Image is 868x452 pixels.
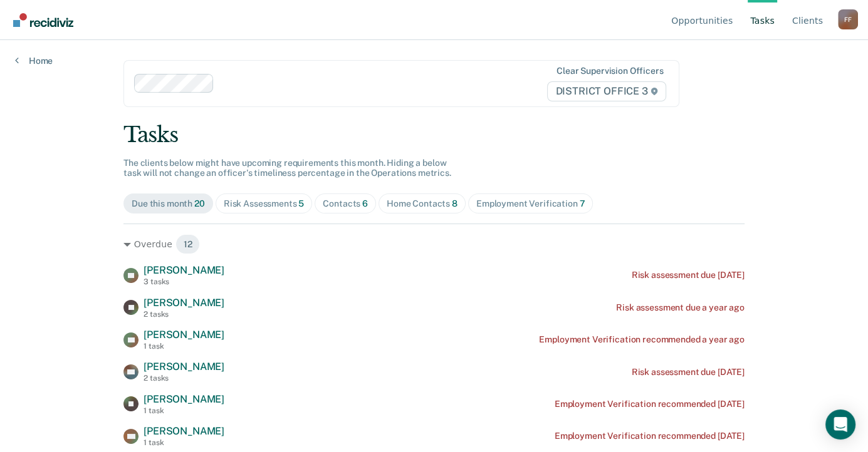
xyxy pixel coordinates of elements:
[144,264,224,276] span: [PERSON_NAME]
[144,342,224,351] div: 1 task
[838,9,858,29] div: F F
[323,198,368,209] div: Contacts
[144,310,224,319] div: 2 tasks
[476,198,585,209] div: Employment Verification
[387,198,458,209] div: Home Contacts
[123,234,745,254] div: Overdue 12
[362,198,368,208] span: 6
[13,13,73,27] img: Recidiviz
[547,81,666,101] span: DISTRICT OFFICE 3
[452,198,458,208] span: 8
[123,158,451,178] span: The clients below might have upcoming requirements this month. Hiding a below task will not chang...
[194,198,205,208] span: 20
[555,399,745,409] div: Employment Verification recommended [DATE]
[144,297,224,309] span: [PERSON_NAME]
[580,198,585,208] span: 7
[539,334,745,345] div: Employment Verification recommended a year ago
[144,329,224,341] span: [PERSON_NAME]
[15,55,53,66] a: Home
[557,66,663,76] div: Clear supervision officers
[616,302,745,313] div: Risk assessment due a year ago
[825,409,855,439] div: Open Intercom Messenger
[144,393,224,405] span: [PERSON_NAME]
[838,9,858,29] button: Profile dropdown button
[144,374,224,383] div: 2 tasks
[144,425,224,437] span: [PERSON_NAME]
[175,234,201,254] span: 12
[132,198,205,209] div: Due this month
[123,122,745,148] div: Tasks
[632,270,745,280] div: Risk assessment due [DATE]
[144,277,224,286] div: 3 tasks
[555,431,745,441] div: Employment Verification recommended [DATE]
[144,406,224,415] div: 1 task
[224,198,305,209] div: Risk Assessments
[144,438,224,447] div: 1 task
[144,361,224,372] span: [PERSON_NAME]
[632,367,745,378] div: Risk assessment due [DATE]
[298,198,304,208] span: 5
